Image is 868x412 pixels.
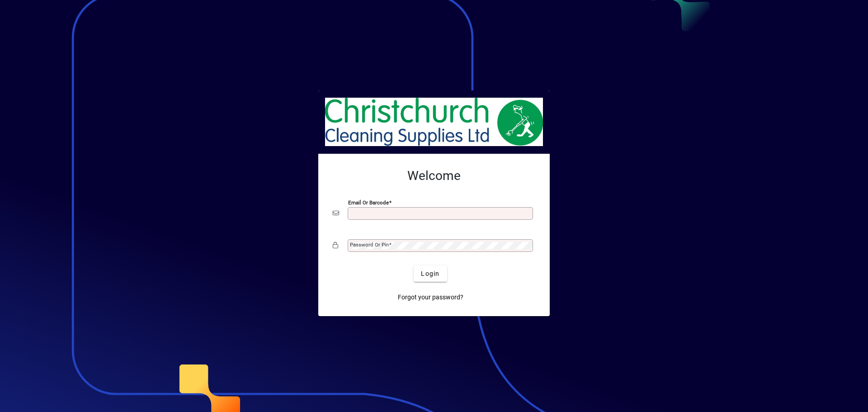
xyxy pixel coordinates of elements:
[350,242,389,248] mat-label: Password or Pin
[394,289,467,305] a: Forgot your password?
[398,293,463,302] span: Forgot your password?
[333,168,535,184] h2: Welcome
[421,269,439,279] span: Login
[348,199,389,206] mat-label: Email or Barcode
[414,265,447,282] button: Login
